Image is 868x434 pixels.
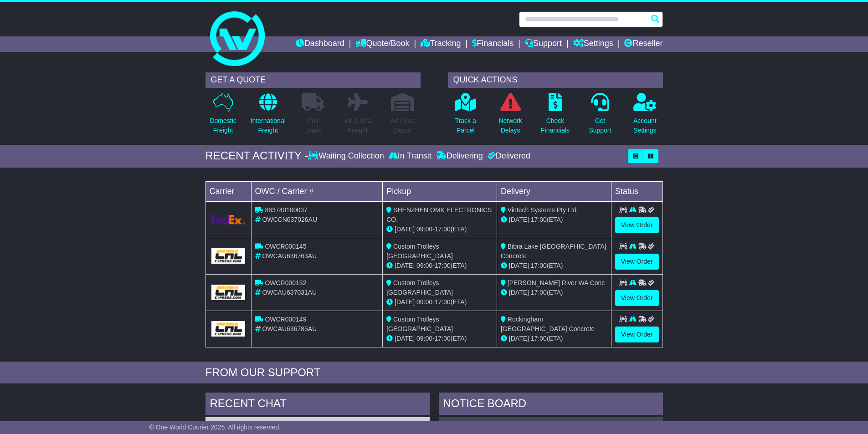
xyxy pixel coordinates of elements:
div: - (ETA) [386,225,493,234]
td: Delivery [497,181,611,201]
span: [DATE] [395,335,415,342]
a: Support [525,36,562,52]
a: Financials [472,36,514,52]
td: Pickup [383,181,497,201]
span: 09:00 [416,225,432,233]
p: Air / Sea Depot [390,116,415,135]
a: Reseller [624,36,663,52]
span: 09:00 [416,335,432,342]
div: RECENT ACTIVITY - [205,149,308,163]
td: Carrier [205,181,251,201]
span: 09:00 [416,262,432,269]
a: Tracking [421,36,461,52]
a: CheckFinancials [540,92,570,140]
span: OWCR000149 [265,316,306,323]
div: Waiting Collection [308,151,386,161]
td: Status [611,181,663,201]
span: SHENZHEN OMK ELECTRONICS CO. [386,206,492,223]
p: Get Support [589,116,611,135]
span: 17:00 [435,298,451,306]
img: GetCarrierServiceLogo [211,285,246,300]
div: - (ETA) [386,297,493,307]
span: 17:00 [435,335,451,342]
span: 17:00 [435,262,451,269]
span: Rockingham [GEOGRAPHIC_DATA] Concrete [501,316,595,332]
span: 17:00 [435,225,451,233]
span: [DATE] [395,225,415,233]
span: 883740100037 [265,206,307,214]
p: Check Financials [541,116,570,135]
div: GET A QUOTE [205,72,421,88]
div: In Transit [386,151,434,161]
span: Custom Trolleys [GEOGRAPHIC_DATA] [386,316,453,332]
div: NOTICE BOARD [439,393,663,417]
span: 17:00 [531,262,547,269]
div: Delivered [485,151,530,161]
a: Track aParcel [455,92,477,140]
a: InternationalFreight [250,92,286,140]
div: (ETA) [501,334,607,343]
p: Track a Parcel [455,116,476,135]
div: QUICK ACTIONS [448,72,663,88]
span: OWCR000152 [265,279,306,286]
span: [DATE] [509,289,529,296]
p: Network Delays [498,116,522,135]
div: (ETA) [501,261,607,271]
span: [DATE] [509,216,529,223]
span: 17:00 [531,289,547,296]
span: 17:00 [531,335,547,342]
a: Settings [573,36,613,52]
span: 17:00 [531,216,547,223]
p: Full Loads [302,116,324,135]
span: OWCAU636763AU [262,252,317,260]
a: Dashboard [296,36,344,52]
a: View Order [615,290,659,306]
span: Bibra Lake [GEOGRAPHIC_DATA] Concrete [501,243,606,260]
span: OWCAU636785AU [262,325,317,332]
p: Air & Sea Freight [344,116,371,135]
span: OWCCN637026AU [262,216,317,223]
div: - (ETA) [386,334,493,343]
td: OWC / Carrier # [251,181,383,201]
img: GetCarrierServiceLogo [211,248,246,264]
span: 09:00 [416,298,432,306]
span: [DATE] [395,298,415,306]
span: OWCAU637031AU [262,289,317,296]
span: OWCR000145 [265,243,306,250]
span: [PERSON_NAME] River WA Conc [508,279,605,286]
a: DomesticFreight [209,92,236,140]
span: [DATE] [395,262,415,269]
span: Custom Trolleys [GEOGRAPHIC_DATA] [386,279,453,296]
img: GetCarrierServiceLogo [211,215,246,225]
a: NetworkDelays [498,92,522,140]
p: Account Settings [633,116,657,135]
a: View Order [615,217,659,233]
img: GetCarrierServiceLogo [211,321,246,337]
a: View Order [615,254,659,270]
div: - (ETA) [386,261,493,271]
div: (ETA) [501,288,607,297]
span: [DATE] [509,335,529,342]
span: © One World Courier 2025. All rights reserved. [149,424,281,431]
span: [DATE] [509,262,529,269]
a: View Order [615,327,659,342]
a: GetSupport [588,92,611,140]
a: Quote/Book [355,36,409,52]
span: Custom Trolleys [GEOGRAPHIC_DATA] [386,243,453,260]
span: Vintech Systems Pty Ltd [508,206,576,214]
div: (ETA) [501,215,607,225]
p: International Freight [251,116,286,135]
div: Delivering [434,151,485,161]
div: RECENT CHAT [205,393,430,417]
p: Domestic Freight [210,116,236,135]
div: FROM OUR SUPPORT [205,366,663,379]
a: AccountSettings [633,92,657,140]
